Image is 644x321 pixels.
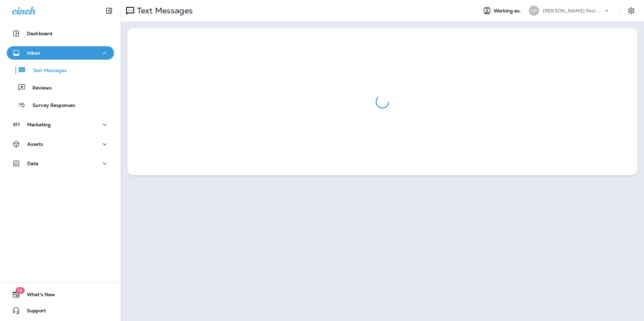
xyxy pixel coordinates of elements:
[20,292,55,300] span: What's New
[494,8,522,14] span: Working as:
[7,98,114,112] button: Survey Responses
[26,85,52,91] p: Reviews
[27,31,52,36] p: Dashboard
[625,5,637,17] button: Settings
[7,46,114,60] button: Inbox
[26,103,75,109] p: Survey Responses
[7,288,114,301] button: 19What's New
[529,6,539,16] div: LP
[15,287,24,294] span: 19
[100,4,118,17] button: Collapse Sidebar
[134,6,193,16] p: Text Messages
[26,68,67,74] p: Text Messages
[543,8,603,13] p: [PERSON_NAME] Pest Control
[27,50,40,56] p: Inbox
[7,63,114,77] button: Text Messages
[7,157,114,170] button: Data
[7,118,114,131] button: Marketing
[20,308,46,316] span: Support
[27,161,39,166] p: Data
[7,137,114,151] button: Assets
[7,80,114,94] button: Reviews
[7,27,114,40] button: Dashboard
[27,141,43,147] p: Assets
[27,122,51,127] p: Marketing
[7,304,114,317] button: Support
